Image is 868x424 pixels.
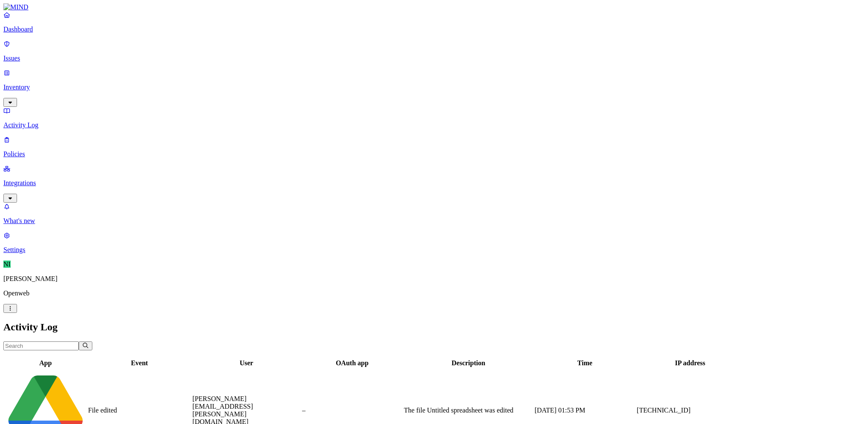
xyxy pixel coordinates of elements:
div: IP address [637,359,744,367]
p: Openweb [3,289,865,297]
a: Issues [3,40,865,62]
div: OAuth app [302,359,402,367]
h2: Activity Log [3,321,865,333]
span: – [302,407,306,414]
div: App [5,359,86,367]
a: Policies [3,136,865,158]
a: Inventory [3,69,865,106]
a: Dashboard [3,11,865,33]
a: Settings [3,232,865,254]
a: Integrations [3,165,865,201]
a: MIND [3,3,865,11]
span: NI [3,261,11,268]
div: File edited [88,407,191,414]
div: Event [88,359,191,367]
span: [DATE] 01:53 PM [534,407,585,414]
p: Settings [3,246,865,254]
p: Dashboard [3,26,865,33]
p: Inventory [3,83,865,91]
p: What's new [3,217,865,225]
div: [TECHNICAL_ID] [637,407,744,414]
p: Issues [3,54,865,62]
div: User [192,359,300,367]
div: Description [404,359,533,367]
a: Activity Log [3,107,865,129]
p: Activity Log [3,121,865,129]
div: The file Untitled spreadsheet was edited [404,407,533,414]
img: MIND [3,3,29,11]
p: [PERSON_NAME] [3,275,865,283]
p: Integrations [3,179,865,187]
a: What's new [3,203,865,225]
div: Time [534,359,635,367]
input: Search [3,341,79,350]
p: Policies [3,150,865,158]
